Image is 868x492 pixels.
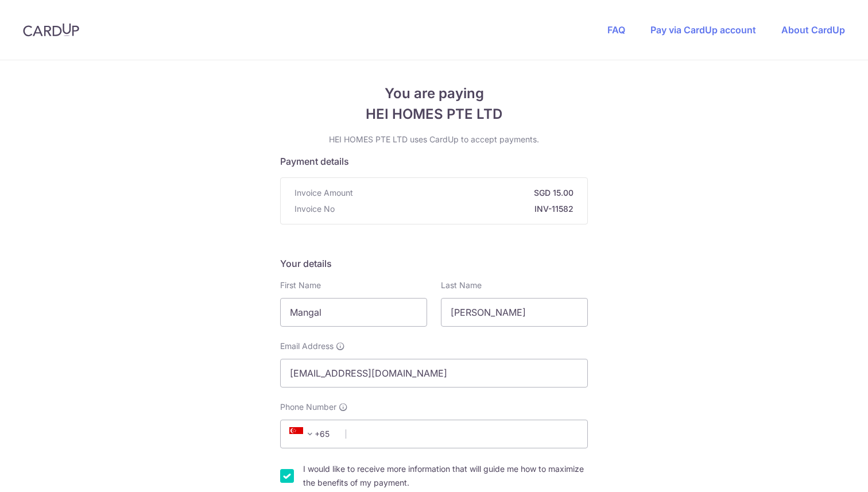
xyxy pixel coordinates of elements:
h5: Payment details [280,154,588,168]
span: HEI HOMES PTE LTD [280,104,588,125]
h5: Your details [280,257,588,270]
input: First name [280,298,427,327]
label: I would like to receive more information that will guide me how to maximize the benefits of my pa... [303,462,588,490]
a: FAQ [607,24,625,36]
a: About CardUp [781,24,845,36]
label: First Name [280,280,321,291]
strong: SGD 15.00 [358,187,573,199]
span: +65 [286,427,338,441]
input: Last name [441,298,588,327]
span: You are paying [280,83,588,104]
label: Last Name [441,280,482,291]
span: Phone Number [280,401,336,413]
span: Email Address [280,340,334,352]
img: CardUp [23,23,79,37]
span: Invoice No [294,203,335,215]
input: Email address [280,359,588,388]
p: HEI HOMES PTE LTD uses CardUp to accept payments. [280,134,588,145]
a: Pay via CardUp account [650,24,756,36]
span: Invoice Amount [294,187,353,199]
span: +65 [289,427,317,441]
strong: INV-11582 [339,203,573,215]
